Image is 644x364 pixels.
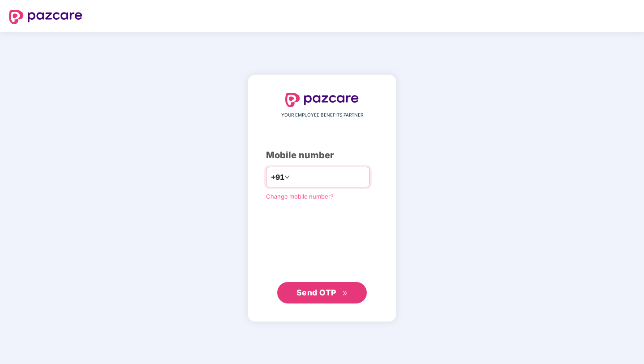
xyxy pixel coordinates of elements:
[266,193,334,200] a: Change mobile number?
[281,112,363,119] span: YOUR EMPLOYEE BENEFITS PARTNER
[342,290,348,296] span: double-right
[296,288,336,297] span: Send OTP
[285,93,359,107] img: logo
[271,172,284,183] span: +91
[266,148,378,162] div: Mobile number
[284,174,290,180] span: down
[277,282,367,303] button: Send OTPdouble-right
[9,10,82,24] img: logo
